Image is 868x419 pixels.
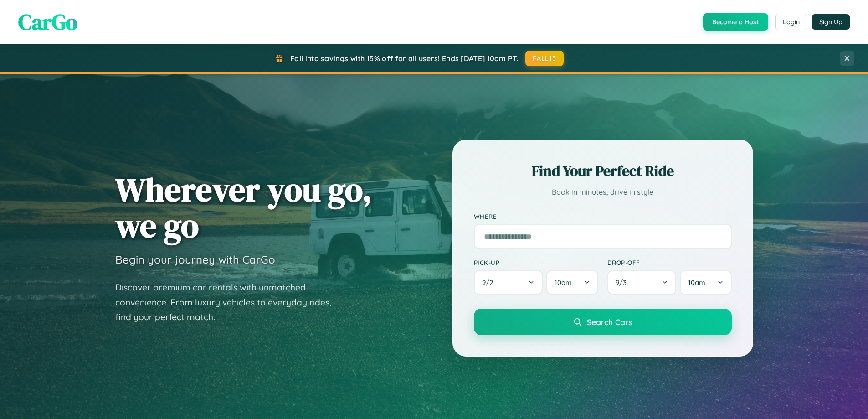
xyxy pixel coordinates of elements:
[290,54,519,63] span: Fall into savings with 15% off for all users! Ends [DATE] 10am PT.
[474,270,543,295] button: 9/2
[18,7,77,37] span: CarGo
[525,51,564,66] button: FALL15
[775,14,807,30] button: Login
[812,14,850,30] button: Sign Up
[616,278,631,287] span: 9 / 3
[546,270,598,295] button: 10am
[474,309,732,335] button: Search Cars
[474,161,732,181] h2: Find Your Perfect Ride
[115,280,343,325] p: Discover premium car rentals with unmatched convenience. From luxury vehicles to everyday rides, ...
[587,317,632,327] span: Search Cars
[703,13,768,31] button: Become a Host
[115,253,275,266] h3: Begin your journey with CarGo
[482,278,498,287] span: 9 / 2
[607,270,677,295] button: 9/3
[555,278,572,287] span: 10am
[474,259,598,266] label: Pick-up
[688,278,705,287] span: 10am
[607,259,732,266] label: Drop-off
[474,212,732,220] label: Where
[474,186,732,199] p: Book in minutes, drive in style
[115,171,372,243] h1: Wherever you go, we go
[680,270,731,295] button: 10am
